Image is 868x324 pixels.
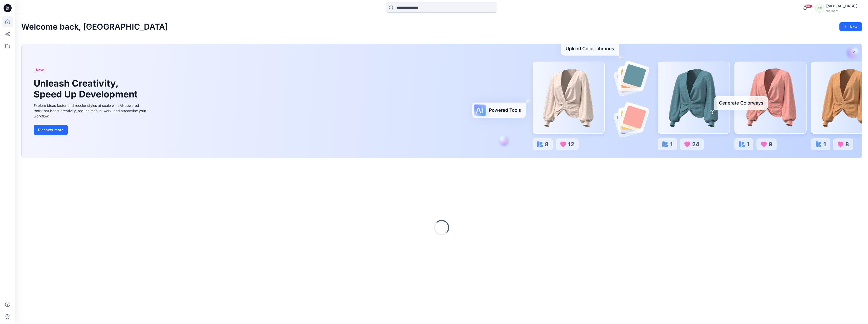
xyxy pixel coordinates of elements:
[826,9,862,13] div: Walmart
[839,22,862,31] button: New
[21,22,168,32] h2: Welcome back, [GEOGRAPHIC_DATA]
[805,4,812,8] span: 99+
[36,67,44,73] span: New
[34,78,140,100] h1: Unleash Creativity, Speed Up Development
[34,125,147,135] a: Discover more
[826,3,862,9] div: [MEDICAL_DATA][PERSON_NAME]
[34,103,147,119] div: Explore ideas faster and recolor styles at scale with AI-powered tools that boost creativity, red...
[34,125,68,135] button: Discover more
[815,4,824,13] div: KC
